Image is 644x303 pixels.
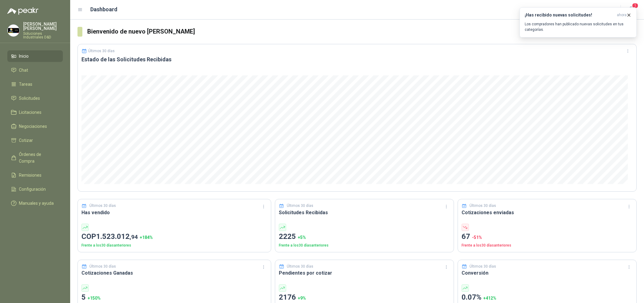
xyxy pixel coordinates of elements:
[81,269,267,277] h3: Cotizaciones Ganadas
[81,243,267,248] p: Frente a los 30 días anteriores
[279,209,450,216] h3: Solicitudes Recibidas
[90,5,117,14] h1: Dashboard
[89,264,116,269] p: Últimos 30 días
[23,32,63,39] p: Soluciones Industriales D&D
[470,264,496,269] p: Últimos 30 días
[298,235,306,240] span: + 5 %
[617,13,627,18] span: ahora
[81,56,633,63] h3: Estado de las Solicitudes Recibidas
[279,243,450,248] p: Frente a los 30 días anteriores
[96,232,138,241] span: 1.523.012
[8,25,19,36] img: Company Logo
[19,151,57,164] span: Órdenes de Compra
[7,7,38,15] img: Logo peakr
[7,197,63,209] a: Manuales y ayuda
[626,4,637,15] button: 1
[483,296,496,301] span: + 412 %
[7,183,63,195] a: Configuración
[7,50,63,62] a: Inicio
[88,49,115,53] p: Últimos 30 días
[88,296,101,301] span: + 150 %
[7,149,63,167] a: Órdenes de Compra
[23,22,63,31] p: [PERSON_NAME] [PERSON_NAME]
[7,64,63,76] a: Chat
[19,172,41,179] span: Remisiones
[7,169,63,181] a: Remisiones
[7,78,63,90] a: Tareas
[19,95,40,102] span: Solicitudes
[7,135,63,146] a: Cotizar
[525,13,614,18] h3: ¡Has recibido nuevas solicitudes!
[19,81,32,88] span: Tareas
[81,209,267,216] h3: Has vendido
[89,203,116,209] p: Últimos 30 días
[632,3,639,9] span: 1
[462,243,633,248] p: Frente a los 30 días anteriores
[462,269,633,277] h3: Conversión
[19,109,41,116] span: Licitaciones
[7,106,63,118] a: Licitaciones
[7,92,63,104] a: Solicitudes
[470,203,496,209] p: Últimos 30 días
[462,209,633,216] h3: Cotizaciones enviadas
[298,296,306,301] span: + 9 %
[19,200,54,207] span: Manuales y ayuda
[19,67,28,74] span: Chat
[287,203,313,209] p: Últimos 30 días
[19,186,46,193] span: Configuración
[462,231,633,243] p: 67
[87,27,637,36] h3: Bienvenido de nuevo [PERSON_NAME]
[279,269,450,277] h3: Pendientes por cotizar
[130,233,138,240] span: ,94
[472,235,482,240] span: -51 %
[525,21,631,32] p: Los compradores han publicado nuevas solicitudes en tus categorías.
[140,235,153,240] span: + 184 %
[81,231,267,243] p: COP
[19,137,33,144] span: Cotizar
[279,231,450,243] p: 2225
[19,123,47,130] span: Negociaciones
[520,7,637,38] button: ¡Has recibido nuevas solicitudes!ahora Los compradores han publicado nuevas solicitudes en tus ca...
[19,53,29,60] span: Inicio
[287,264,313,269] p: Últimos 30 días
[7,121,63,132] a: Negociaciones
